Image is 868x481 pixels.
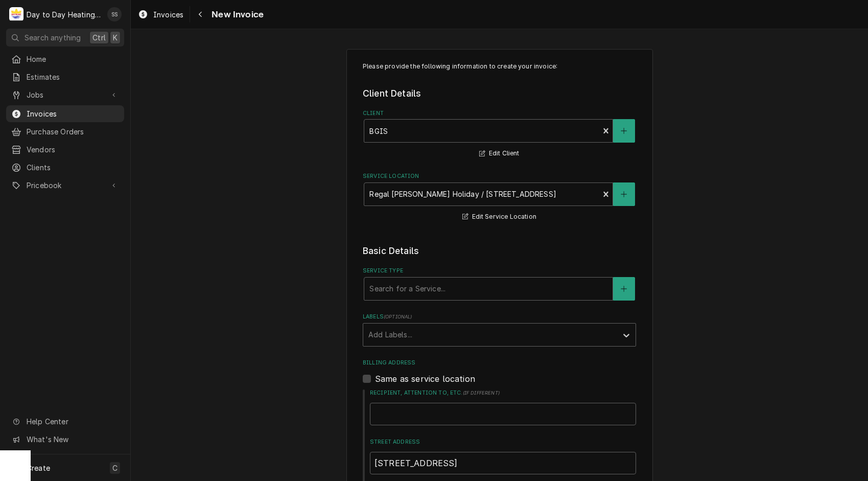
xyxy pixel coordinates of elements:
[621,127,627,134] svg: Create New Client
[6,51,124,67] a: Home
[621,285,627,292] svg: Create New Service
[9,7,24,21] div: Day to Day Heating and Cooling's Avatar
[6,123,124,140] a: Purchase Orders
[208,8,264,21] span: New Invoice
[363,313,636,321] label: Labels
[27,464,50,472] span: Create
[370,438,636,474] div: Street Address
[363,267,636,300] div: Service Type
[363,172,636,223] div: Service Location
[9,7,24,21] div: D
[107,7,122,21] div: SS
[25,32,81,43] span: Search anything
[153,9,183,20] span: Invoices
[6,29,124,47] button: Search anythingCtrlK
[621,191,627,198] svg: Create New Location
[6,105,124,122] a: Invoices
[27,416,118,427] span: Help Center
[6,431,124,448] a: Go to What's New
[384,314,412,319] span: ( optional )
[27,434,118,445] span: What's New
[370,389,636,397] label: Recipient, Attention To, etc.
[613,182,635,206] button: Create New Location
[107,7,122,21] div: Shaun Smith's Avatar
[613,119,635,143] button: Create New Client
[6,159,124,176] a: Clients
[363,109,636,118] label: Client
[6,141,124,158] a: Vendors
[27,108,119,119] span: Invoices
[27,54,119,64] span: Home
[27,89,104,100] span: Jobs
[27,126,119,137] span: Purchase Orders
[363,359,636,367] label: Billing Address
[6,177,124,194] a: Go to Pricebook
[463,390,500,396] span: ( if different )
[363,87,636,100] legend: Client Details
[370,438,636,446] label: Street Address
[27,144,119,155] span: Vendors
[27,162,119,173] span: Clients
[363,267,636,275] label: Service Type
[6,86,124,103] a: Go to Jobs
[113,32,118,43] span: K
[134,6,187,23] a: Invoices
[363,62,636,71] p: Please provide the following information to create your invoice:
[92,32,106,43] span: Ctrl
[613,277,635,301] button: Create New Service
[112,463,118,473] span: C
[27,72,119,82] span: Estimates
[375,373,475,385] label: Same as service location
[363,172,636,180] label: Service Location
[6,68,124,85] a: Estimates
[370,389,636,425] div: Recipient, Attention To, etc.
[363,313,636,346] div: Labels
[363,109,636,160] div: Client
[27,180,104,191] span: Pricebook
[27,9,102,20] div: Day to Day Heating and Cooling
[478,147,521,160] button: Edit Client
[192,6,208,22] button: Navigate back
[363,244,636,258] legend: Basic Details
[6,413,124,430] a: Go to Help Center
[461,211,538,223] button: Edit Service Location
